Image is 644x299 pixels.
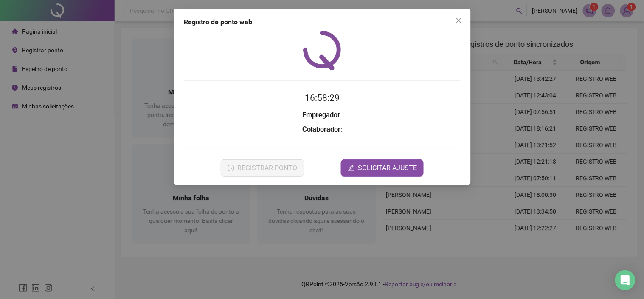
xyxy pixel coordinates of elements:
button: REGISTRAR PONTO [220,159,304,177]
span: SOLICITAR AJUSTE [358,163,417,173]
h3: : [184,124,461,135]
strong: Empregador [302,111,340,119]
h3: : [184,110,461,121]
span: edit [348,165,354,171]
strong: Colaborador [302,125,340,134]
time: 16:58:29 [305,93,340,103]
div: Registro de ponto web [184,17,461,27]
div: Open Intercom Messenger [615,270,636,290]
img: QRPoint [303,31,341,70]
button: editSOLICITAR AJUSTE [341,159,424,177]
button: Close [452,14,466,27]
span: close [456,17,462,24]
